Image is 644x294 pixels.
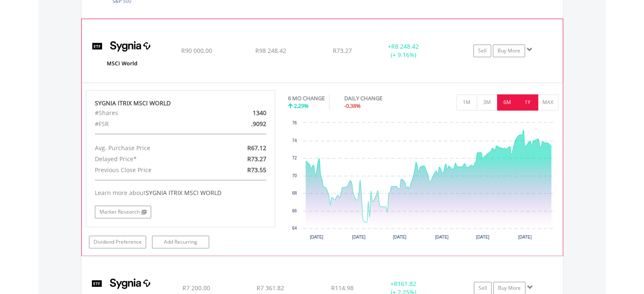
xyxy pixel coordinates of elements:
text: 68 [292,191,297,195]
a: Buy More [493,44,525,57]
div: Delayed Price* [88,154,211,165]
span: R161.82 [394,280,416,288]
div: SYGNIA ITRIX MSCI WORLD [95,99,267,107]
div: 6 MO CHANGE [288,94,325,102]
div: Previous Close Price [88,165,211,176]
text: 74 [292,138,297,143]
span: R90 000.00 [181,47,212,55]
text: 66 [292,209,297,213]
text: [DATE] [435,235,449,239]
span: R98 248.42 [255,47,286,55]
div: DAILY CHANGE [344,94,412,102]
button: MAX [538,94,558,110]
div: #FSR [88,118,211,129]
div: + (+ 9.16%) [371,42,435,59]
div: Avg. Purchase Price [88,143,211,154]
div: Chart. Highcharts interactive chart. [288,118,558,245]
span: R73.55 [247,166,266,174]
svg: Interactive chart [288,118,558,245]
span: R7 200.00 [182,284,210,292]
span: 2.29% [294,102,309,110]
text: [DATE] [476,235,489,239]
text: [DATE] [352,235,366,239]
span: R114.98 [331,284,354,292]
span: R8 248.42 [391,42,419,50]
button: 1Y [517,94,538,110]
text: [DATE] [518,235,532,239]
span: -0.38% [344,102,361,110]
span: R7 361.82 [257,284,284,292]
img: EQU.ZA.SYGWD.png [86,30,159,80]
text: 72 [292,156,297,160]
span: R73.27 [247,155,266,163]
span: R67.12 [247,144,266,152]
span: SYGNIA ITRIX MSCI WORLD [146,189,221,197]
div: Learn more about [95,189,267,197]
a: Market Research [95,206,151,218]
div: #Shares [88,107,211,118]
a: Add Recurring [152,236,209,248]
text: [DATE] [393,235,406,239]
button: 3M [477,94,498,110]
text: [DATE] [310,235,323,239]
button: 1M [456,94,477,110]
div: .9092 [211,118,273,129]
text: 76 [292,121,297,125]
a: Dividend Preference [89,236,146,248]
text: 70 [292,173,297,178]
text: 64 [292,226,297,231]
a: Sell [473,44,491,57]
button: 6M [497,94,518,110]
span: R73.27 [333,47,352,55]
div: 1340 [211,107,273,118]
